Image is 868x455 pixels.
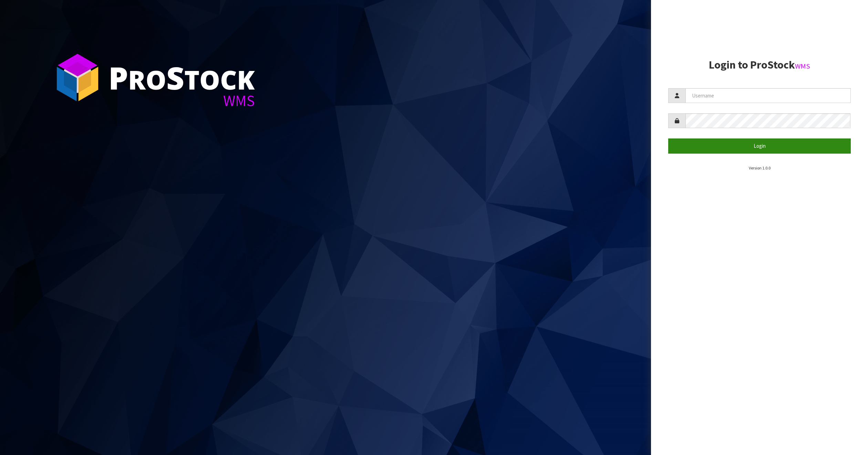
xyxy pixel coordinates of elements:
small: WMS [795,62,810,71]
div: ro tock [108,62,255,93]
small: Version 1.0.0 [749,165,771,170]
button: Login [668,138,851,153]
span: P [108,56,128,99]
img: ProStock Cube [52,52,103,103]
input: Username [685,88,851,103]
span: S [166,56,184,99]
div: WMS [108,93,255,108]
h2: Login to ProStock [668,59,851,71]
